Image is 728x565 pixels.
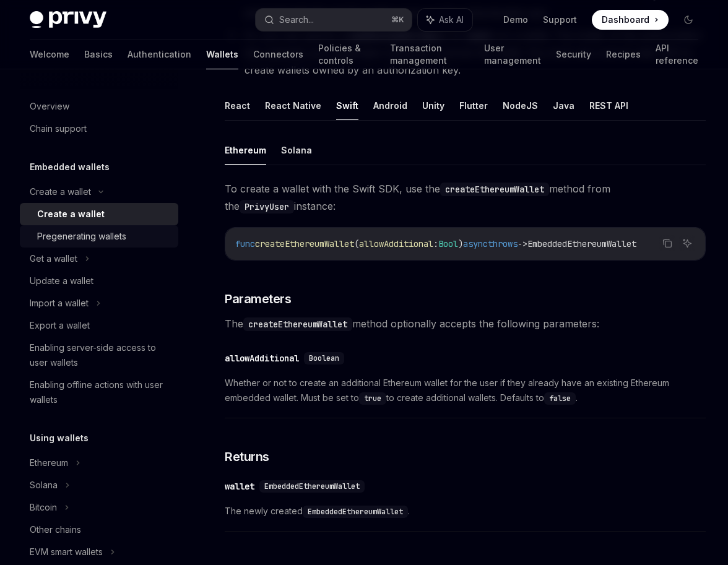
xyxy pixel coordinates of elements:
a: Enabling server-side access to user wallets [20,337,178,374]
button: React Native [265,91,321,120]
span: EmbeddedEthereumWallet [527,238,636,249]
button: Flutter [459,91,488,120]
button: Android [373,91,407,120]
div: EVM smart wallets [30,545,103,559]
code: PrivyUser [240,200,294,213]
span: throws [488,238,518,249]
span: To create a wallet with the Swift SDK, use the method from the instance: [225,180,706,215]
div: Overview [30,99,69,114]
div: Search... [279,12,314,27]
button: Toggle dark mode [678,10,698,30]
a: Transaction management [390,40,469,69]
a: API reference [656,40,698,69]
button: React [225,91,250,120]
div: Bitcoin [30,500,57,515]
div: Create a wallet [30,184,91,199]
code: EmbeddedEthereumWallet [303,506,408,518]
a: Update a wallet [20,270,178,292]
span: func [235,238,255,249]
button: Ask AI [679,235,695,251]
span: ( [354,238,359,249]
span: The newly created . [225,504,706,519]
span: Boolean [309,353,339,363]
button: Copy the contents from the code block [659,235,675,251]
a: Export a wallet [20,314,178,337]
code: createEthereumWallet [440,183,549,196]
div: Export a wallet [30,318,90,333]
button: Unity [422,91,444,120]
a: Overview [20,95,178,118]
a: Demo [503,14,528,26]
span: The method optionally accepts the following parameters: [225,315,706,332]
div: Get a wallet [30,251,77,266]
div: Pregenerating wallets [37,229,126,244]
img: dark logo [30,11,106,28]
button: REST API [589,91,628,120]
span: : [433,238,438,249]
a: Policies & controls [318,40,375,69]
code: true [359,392,386,405]
a: Pregenerating wallets [20,225,178,248]
a: Other chains [20,519,178,541]
span: Returns [225,448,269,465]
a: Welcome [30,40,69,69]
div: allowAdditional [225,352,299,364]
span: ⌘ K [391,15,404,25]
button: Search...⌘K [256,9,411,31]
a: Create a wallet [20,203,178,225]
span: Parameters [225,290,291,308]
button: Ethereum [225,136,266,165]
div: Enabling server-side access to user wallets [30,340,171,370]
div: Create a wallet [37,207,105,222]
span: async [463,238,488,249]
h5: Using wallets [30,431,89,446]
div: Import a wallet [30,296,89,311]
button: Solana [281,136,312,165]
button: Ask AI [418,9,472,31]
button: NodeJS [503,91,538,120]
div: Chain support [30,121,87,136]
button: Swift [336,91,358,120]
a: Wallets [206,40,238,69]
div: Enabling offline actions with user wallets [30,377,171,407]
a: Connectors [253,40,303,69]
a: Recipes [606,40,641,69]
span: ) [458,238,463,249]
a: Support [543,14,577,26]
code: createEthereumWallet [243,317,352,331]
a: Enabling offline actions with user wallets [20,374,178,411]
button: Java [553,91,574,120]
div: Ethereum [30,455,68,470]
div: Other chains [30,522,81,537]
code: false [544,392,576,405]
span: EmbeddedEthereumWallet [264,481,360,491]
a: Authentication [128,40,191,69]
span: createEthereumWallet [255,238,354,249]
div: Update a wallet [30,274,93,288]
span: Bool [438,238,458,249]
a: Security [556,40,591,69]
a: User management [484,40,541,69]
div: wallet [225,480,254,493]
a: Basics [84,40,113,69]
a: Dashboard [592,10,669,30]
h5: Embedded wallets [30,160,110,175]
span: Whether or not to create an additional Ethereum wallet for the user if they already have an exist... [225,376,706,405]
div: Solana [30,478,58,493]
span: Dashboard [602,14,649,26]
span: allowAdditional [359,238,433,249]
span: Ask AI [439,14,464,26]
a: Chain support [20,118,178,140]
span: -> [518,238,527,249]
